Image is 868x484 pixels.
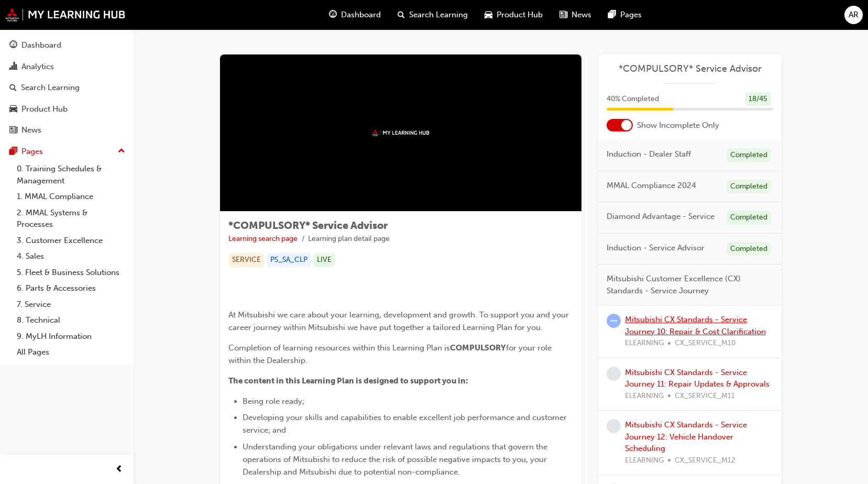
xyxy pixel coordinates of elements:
[13,248,129,265] a: 4. Sales
[13,328,129,345] a: 9. MyLH Information
[118,145,125,158] span: up-icon
[4,78,129,97] a: Search Learning
[228,343,554,365] span: for your role within the Dealership.
[450,343,506,353] span: COMPULSORY
[4,57,129,76] a: Analytics
[625,337,664,349] span: ELEARNING
[625,455,664,467] span: ELEARNING
[228,310,571,332] span: At Mitsubishi we care about your learning, development and growth. To support you and your career...
[372,129,430,136] img: mmal
[607,180,696,192] span: MMAL Compliance 2024
[620,9,642,21] span: Pages
[308,233,390,245] li: Learning plan detail page
[9,62,17,72] span: chart-icon
[572,9,591,21] span: News
[228,376,468,386] span: The content in this Learning Plan is designed to support you in:
[13,344,129,360] a: All Pages
[228,219,388,232] span: *COMPULSORY* Service Advisor
[9,126,17,135] span: news-icon
[9,41,17,50] span: guage-icon
[329,8,337,21] span: guage-icon
[313,253,335,267] div: LIVE
[485,8,492,21] span: car-icon
[607,314,621,328] span: learningRecordVerb_ATTEMPT-icon
[9,147,17,157] span: pages-icon
[243,413,569,435] span: Developing your skills and capabilities to enable excellent job performance and customer service;...
[4,36,129,55] a: Dashboard
[727,180,771,194] div: Completed
[600,4,650,26] a: pages-iconPages
[321,4,389,26] a: guage-iconDashboard
[4,142,129,161] button: Pages
[13,296,129,313] a: 7. Service
[607,148,691,160] span: Induction - Dealer Staff
[398,8,405,21] span: search-icon
[13,189,129,205] a: 1. MMAL Compliance
[228,343,450,353] span: Completion of learning resources within this Learning Plan is
[9,83,17,93] span: search-icon
[409,9,468,21] span: Search Learning
[745,92,771,106] div: 18 / 45
[607,93,659,105] span: 40 % Completed
[4,100,129,119] a: Product Hub
[267,253,311,267] div: PS_SA_CLP
[476,4,551,26] a: car-iconProduct Hub
[844,6,863,24] button: AR
[727,211,771,225] div: Completed
[5,8,126,21] img: mmal
[625,390,664,402] span: ELEARNING
[4,120,129,140] a: News
[243,397,304,406] span: Being role ready;
[625,420,747,453] a: Mitsubishi CX Standards - Service Journey 12: Vehicle Handover Scheduling
[21,124,41,136] div: News
[9,105,17,114] span: car-icon
[243,442,550,477] span: Understanding your obligations under relevant laws and regulations that govern the operations of ...
[341,9,381,21] span: Dashboard
[21,39,61,51] div: Dashboard
[608,8,616,21] span: pages-icon
[551,4,600,26] a: news-iconNews
[21,103,68,115] div: Product Hub
[607,367,621,381] span: learningRecordVerb_NONE-icon
[4,34,129,142] button: DashboardAnalyticsSearch LearningProduct HubNews
[21,146,43,158] div: Pages
[675,337,735,349] span: CX_SERVICE_M10
[497,9,543,21] span: Product Hub
[13,280,129,296] a: 6. Parts & Accessories
[13,161,129,189] a: 0. Training Schedules & Management
[607,242,705,254] span: Induction - Service Advisor
[849,9,859,21] span: AR
[727,148,771,162] div: Completed
[228,234,298,243] a: Learning search page
[675,390,735,402] span: CX_SERVICE_M11
[625,315,766,336] a: Mitsubishi CX Standards - Service Journey 10: Repair & Cost Clarification
[21,61,54,73] div: Analytics
[625,368,770,389] a: Mitsubishi CX Standards - Service Journey 11: Repair Updates & Approvals
[559,8,567,21] span: news-icon
[228,253,265,267] div: SERVICE
[607,419,621,433] span: learningRecordVerb_NONE-icon
[727,242,771,256] div: Completed
[13,205,129,233] a: 2. MMAL Systems & Processes
[607,211,715,223] span: Diamond Advantage - Service
[389,4,476,26] a: search-iconSearch Learning
[675,455,735,467] span: CX_SERVICE_M12
[607,63,773,75] a: *COMPULSORY* Service Advisor
[21,82,80,94] div: Search Learning
[115,463,123,476] span: prev-icon
[637,119,719,131] span: Show Incomplete Only
[13,312,129,328] a: 8. Technical
[13,233,129,249] a: 3. Customer Excellence
[13,265,129,281] a: 5. Fleet & Business Solutions
[607,273,765,296] span: Mitsubishi Customer Excellence (CX) Standards - Service Journey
